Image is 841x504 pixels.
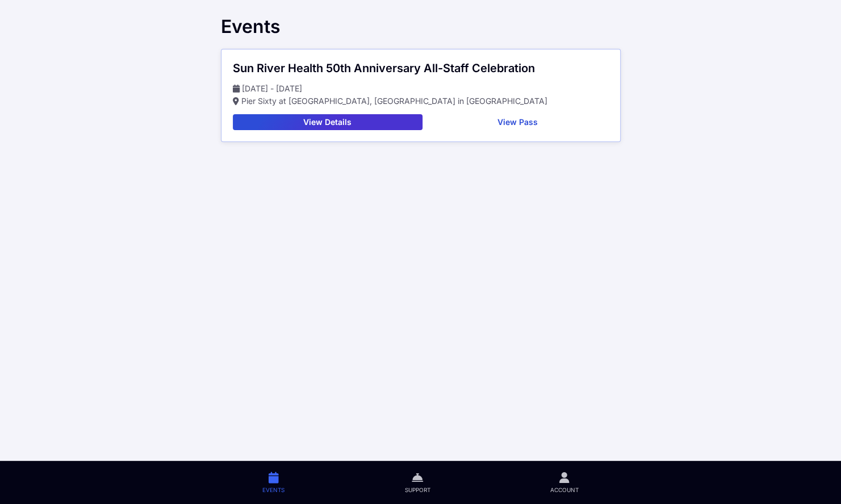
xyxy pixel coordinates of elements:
button: View Details [233,114,422,130]
a: Events [203,461,345,504]
p: [DATE] - [DATE] [233,82,609,95]
span: Account [550,486,579,494]
button: View Pass [427,114,609,130]
span: Events [262,486,284,494]
p: Pier Sixty at [GEOGRAPHIC_DATA], [GEOGRAPHIC_DATA] in [GEOGRAPHIC_DATA] [233,95,609,107]
span: Support [404,486,430,494]
a: Account [490,461,638,504]
a: Support [345,461,490,504]
div: Events [221,16,621,38]
div: Sun River Health 50th Anniversary All-Staff Celebration [233,61,609,76]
